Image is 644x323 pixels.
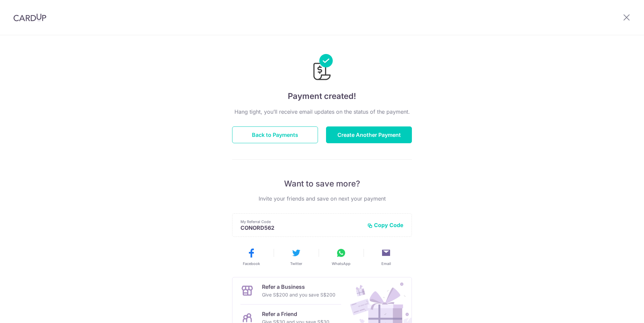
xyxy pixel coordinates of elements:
[262,310,329,318] p: Refer a Friend
[13,13,46,21] img: CardUp
[262,283,335,291] p: Refer a Business
[321,248,361,266] button: WhatsApp
[367,222,404,228] button: Copy Code
[232,195,412,203] p: Invite your friends and save on next your payment
[240,219,362,224] p: My Referral Code
[290,261,302,266] span: Twitter
[262,291,335,299] p: Give S$200 and you save S$200
[232,108,412,116] p: Hang tight, you’ll receive email updates on the status of the payment.
[231,248,271,266] button: Facebook
[326,126,412,143] button: Create Another Payment
[366,248,406,266] button: Email
[232,90,412,102] h4: Payment created!
[243,261,260,266] span: Facebook
[232,126,318,143] button: Back to Payments
[311,54,333,82] img: Payments
[332,261,351,266] span: WhatsApp
[381,261,391,266] span: Email
[240,224,362,231] p: CONORD562
[232,178,412,189] p: Want to save more?
[276,248,316,266] button: Twitter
